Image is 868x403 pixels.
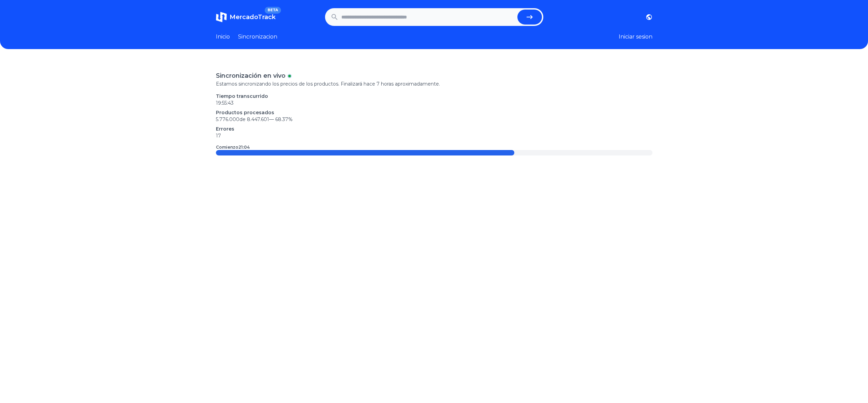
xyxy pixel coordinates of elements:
[216,93,652,100] p: Tiempo transcurrido
[265,7,281,14] span: BETA
[216,125,652,132] p: Errores
[216,100,234,106] time: 19:55:43
[216,132,652,139] p: 17
[619,33,652,41] button: Iniciar sesion
[275,116,293,122] span: 68.37 %
[216,12,276,23] a: MercadoTrackBETA
[216,145,250,150] p: Comienzo
[216,116,652,123] p: 5.776.000 de 8.447.601 —
[216,109,652,116] p: Productos procesados
[216,33,230,41] a: Inicio
[230,13,276,21] span: MercadoTrack
[216,12,227,23] img: MercadoTrack
[216,80,652,87] p: Estamos sincronizando los precios de los productos. Finalizará hace 7 horas aproximadamente.
[238,33,277,41] a: Sincronizacion
[216,71,285,80] p: Sincronización en vivo
[238,145,250,150] time: 21:04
